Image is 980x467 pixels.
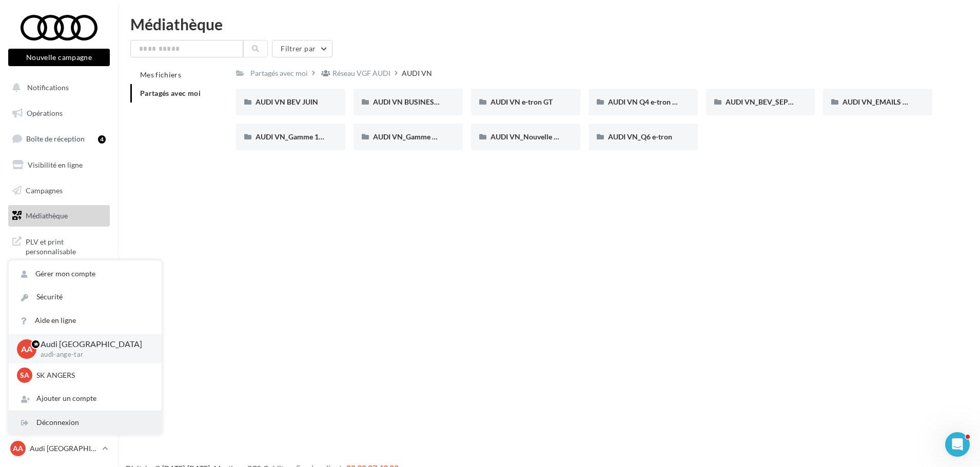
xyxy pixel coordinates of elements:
a: Visibilité en ligne [6,154,112,176]
span: AUDI VN_Gamme Q8 e-tron [373,132,463,141]
p: audi-ange-tar [41,350,145,359]
span: PLV et print personnalisable [26,235,106,257]
span: AUDI VN e-tron GT [491,97,553,106]
span: AUDI VN_BEV_SEPTEMBRE [726,97,816,106]
div: Ajouter un compte [9,387,162,410]
span: AUDI VN_EMAILS COMMANDES [842,97,950,106]
span: Partagés avec moi [140,89,201,97]
a: Gérer mon compte [9,262,162,286]
div: Déconnexion [9,411,162,434]
span: Visibilité en ligne [28,160,83,169]
div: Partagés avec moi [250,68,308,78]
span: Notifications [27,83,69,92]
a: Opérations [6,103,112,124]
p: Audi [GEOGRAPHIC_DATA] [30,443,98,454]
span: Opérations [27,109,63,117]
span: AUDI VN_Gamme 100% électrique [256,132,366,141]
span: Boîte de réception [26,134,85,143]
button: Filtrer par [272,40,332,57]
a: AA Audi [GEOGRAPHIC_DATA] [8,439,110,458]
span: AUDI VN BUSINESS JUIN VN JPO [373,97,483,106]
button: Notifications [6,77,108,98]
div: 4 [98,135,106,144]
div: Réseau VGF AUDI [332,68,390,78]
div: AUDI VN [402,68,432,78]
span: AA [21,343,32,355]
span: Campagnes [26,186,63,194]
p: Audi [GEOGRAPHIC_DATA] [41,338,145,350]
span: SA [20,370,29,380]
div: Médiathèque [130,16,968,32]
iframe: Intercom live chat [945,432,970,457]
span: AUDI VN Q4 e-tron sans offre [608,97,703,106]
span: Mes fichiers [140,70,181,79]
span: Médiathèque [26,211,68,220]
span: AUDI VN BEV JUIN [256,97,318,106]
a: Médiathèque [6,205,112,227]
button: Nouvelle campagne [8,49,110,66]
p: SK ANGERS [36,370,149,380]
a: Aide en ligne [9,309,162,332]
a: Campagnes [6,180,112,201]
a: Sécurité [9,286,162,309]
span: AUDI VN_Nouvelle A6 e-tron [491,132,584,141]
a: PLV et print personnalisable [6,231,112,261]
a: Boîte de réception4 [6,128,112,150]
span: AUDI VN_Q6 e-tron [608,132,672,141]
span: AA [13,443,23,454]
